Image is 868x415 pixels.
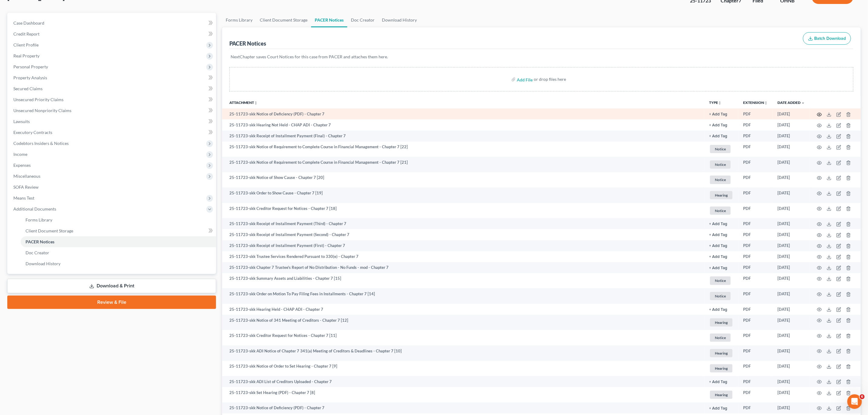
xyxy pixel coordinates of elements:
[709,363,733,373] a: Hearing
[709,390,733,400] a: Hearing
[222,304,704,315] td: 25-11723-skk Hearing Held - CHAP ADI - Chapter 7
[738,361,773,376] td: PDF
[773,203,810,218] td: [DATE]
[764,101,768,105] i: unfold_more
[709,243,733,249] a: + Add Tag
[710,318,732,327] span: Hearing
[13,31,39,36] span: Credit Report
[738,218,773,229] td: PDF
[814,36,846,41] span: Batch Download
[13,163,31,168] span: Expenses
[773,403,810,413] td: [DATE]
[222,172,704,188] td: 25-11723-skk Notice of Show Cause - Chapter 7 [20]
[738,330,773,345] td: PDF
[709,159,733,170] a: Notice
[709,255,727,259] button: + Add Tag
[26,239,54,244] span: PACER Notices
[738,131,773,142] td: PDF
[709,111,733,117] a: + Add Tag
[709,380,727,384] button: + Add Tag
[256,13,311,27] a: Client Document Storage
[709,123,727,127] button: + Add Tag
[777,100,805,105] a: Date Added expand_more
[709,307,733,312] a: + Add Tag
[773,304,810,315] td: [DATE]
[231,54,852,60] p: NextChapter saves Court Notices for this case from PACER and attaches them here.
[773,218,810,229] td: [DATE]
[709,333,733,343] a: Notice
[13,206,56,211] span: Additional Documents
[738,262,773,273] td: PDF
[709,265,733,270] a: + Add Tag
[9,94,216,105] a: Unsecured Priority Claims
[222,403,704,413] td: 25-11723-skk Notice of Deficiency (PDF) - Chapter 7
[738,251,773,262] td: PDF
[709,405,733,411] a: + Add Tag
[773,273,810,289] td: [DATE]
[709,317,733,328] a: Hearing
[738,119,773,130] td: PDF
[773,131,810,142] td: [DATE]
[847,394,862,409] iframe: Intercom live chat
[709,233,727,237] button: + Add Tag
[9,182,216,193] a: SOFA Review
[710,364,732,372] span: Hearing
[26,261,60,266] span: Download History
[738,172,773,188] td: PDF
[9,105,216,116] a: Unsecured Nonpriority Claims
[773,240,810,251] td: [DATE]
[21,225,216,236] a: Client Document Storage
[534,76,566,82] div: or drop files here
[773,142,810,157] td: [DATE]
[773,172,810,188] td: [DATE]
[222,142,704,157] td: 25-11723-skk Notice of Requirement to Complete Course in Financial Management - Chapter 7 [22]
[13,75,47,80] span: Property Analysis
[7,279,216,293] a: Download & Print
[709,232,733,238] a: + Add Tag
[311,13,347,27] a: PACER Notices
[229,100,258,105] a: Attachmentunfold_more
[222,387,704,403] td: 25-11723-skk Set Hearing (PDF) - Chapter 7 [8]
[738,203,773,218] td: PDF
[718,101,722,105] i: unfold_more
[773,157,810,172] td: [DATE]
[222,361,704,376] td: 25-11723-skk Notice of Order to Set Hearing - Chapter 7 [9]
[860,394,865,399] span: 6
[21,236,216,247] a: PACER Notices
[738,403,773,413] td: PDF
[773,119,810,130] td: [DATE]
[13,119,30,124] span: Lawsuits
[13,195,34,201] span: Means Test
[709,291,733,301] a: Notice
[222,229,704,240] td: 25-11723-skk Receipt of Installment Payment (Second) - Chapter 7
[710,276,731,285] span: Notice
[709,101,722,105] button: TYPEunfold_more
[709,222,727,226] button: + Add Tag
[709,112,727,116] button: + Add Tag
[229,40,266,47] div: PACER Notices
[738,387,773,403] td: PDF
[773,315,810,330] td: [DATE]
[773,187,810,203] td: [DATE]
[709,175,733,185] a: Notice
[738,157,773,172] td: PDF
[254,101,258,105] i: unfold_more
[222,218,704,229] td: 25-11723-skk Receipt of Installment Payment (Third) - Chapter 7
[773,251,810,262] td: [DATE]
[709,379,733,385] a: + Add Tag
[738,345,773,361] td: PDF
[738,273,773,289] td: PDF
[26,217,52,222] span: Forms Library
[773,387,810,403] td: [DATE]
[710,191,732,199] span: Hearing
[738,187,773,203] td: PDF
[773,108,810,119] td: [DATE]
[222,330,704,345] td: 25-11723-skk Creditor Request for Notices - Chapter 7 [11]
[26,228,73,233] span: Client Document Storage
[773,361,810,376] td: [DATE]
[9,72,216,83] a: Property Analysis
[222,262,704,273] td: 25-11723-skk Chapter 7 Trustee's Report of No Distribution - No Funds - mod - Chapter 7
[13,20,44,26] span: Case Dashboard
[222,108,704,119] td: 25-11723-skk Notice of Deficiency (PDF) - Chapter 7
[709,144,733,154] a: Notice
